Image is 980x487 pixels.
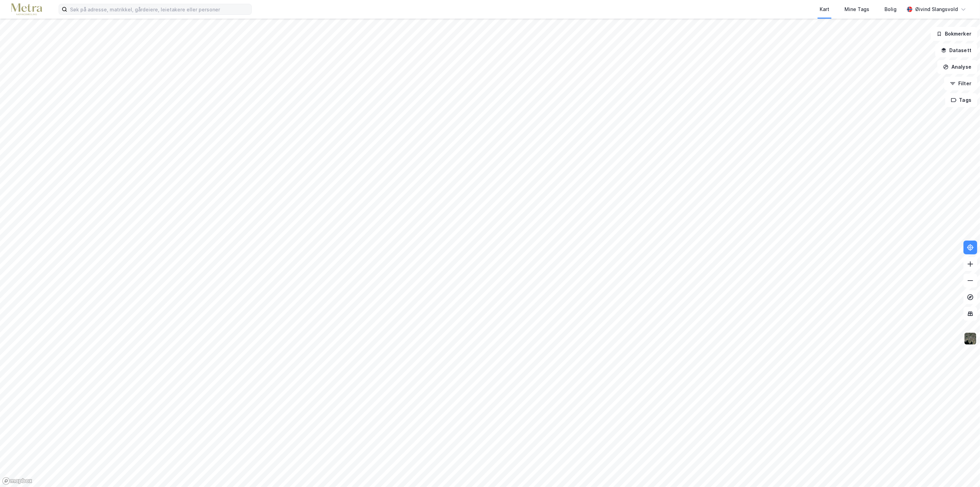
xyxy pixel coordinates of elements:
button: Tags [945,93,977,107]
div: Øivind Slangsvold [915,5,958,13]
button: Datasett [935,43,977,57]
input: Søk på adresse, matrikkel, gårdeiere, leietakere eller personer [67,4,251,14]
img: metra-logo.256734c3b2bbffee19d4.png [11,3,42,16]
button: Filter [944,77,977,90]
div: Mine Tags [844,5,869,13]
iframe: Chat Widget [946,454,980,487]
button: Analyse [937,60,977,74]
div: Bolig [884,5,897,13]
div: Kart [820,5,829,13]
div: Kontrollprogram for chat [946,454,980,487]
img: 9k= [964,332,977,345]
button: Bokmerker [931,27,977,41]
a: Mapbox homepage [2,477,32,485]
